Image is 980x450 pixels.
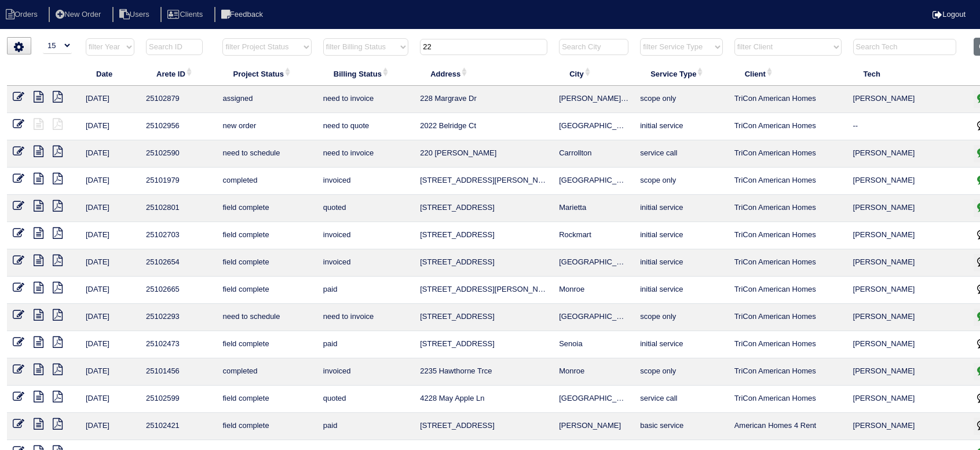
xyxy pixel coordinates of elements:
[414,86,553,113] td: 228 Margrave Dr
[847,277,968,304] td: [PERSON_NAME]
[317,249,414,277] td: invoiced
[634,113,728,140] td: initial service
[729,195,847,222] td: TriCon American Homes
[553,413,634,440] td: [PERSON_NAME]
[140,195,217,222] td: 25102801
[217,61,317,86] th: Project Status: activate to sort column ascending
[317,331,414,358] td: paid
[847,304,968,331] td: [PERSON_NAME]
[729,386,847,413] td: TriCon American Homes
[80,140,140,168] td: [DATE]
[217,386,317,413] td: field complete
[634,331,728,358] td: initial service
[634,304,728,331] td: scope only
[553,386,634,413] td: [GEOGRAPHIC_DATA]
[112,7,159,23] li: Users
[634,61,728,86] th: Service Type: activate to sort column ascending
[847,222,968,249] td: [PERSON_NAME]
[729,140,847,168] td: TriCon American Homes
[217,249,317,277] td: field complete
[80,358,140,386] td: [DATE]
[553,249,634,277] td: [GEOGRAPHIC_DATA]
[140,113,217,140] td: 25102956
[217,358,317,386] td: completed
[729,413,847,440] td: American Homes 4 Rent
[140,277,217,304] td: 25102665
[847,140,968,168] td: [PERSON_NAME]
[140,304,217,331] td: 25102293
[80,113,140,140] td: [DATE]
[317,113,414,140] td: need to quote
[853,39,956,55] input: Search Tech
[80,386,140,413] td: [DATE]
[414,168,553,195] td: [STREET_ADDRESS][PERSON_NAME][PERSON_NAME]
[933,10,966,19] a: Logout
[847,249,968,277] td: [PERSON_NAME]
[634,222,728,249] td: initial service
[80,195,140,222] td: [DATE]
[317,195,414,222] td: quoted
[140,331,217,358] td: 25102473
[414,413,553,440] td: [STREET_ADDRESS]
[634,358,728,386] td: scope only
[414,222,553,249] td: [STREET_ADDRESS]
[414,113,553,140] td: 2022 Belridge Ct
[553,277,634,304] td: Monroe
[559,39,628,55] input: Search City
[553,86,634,113] td: [PERSON_NAME][GEOGRAPHIC_DATA]
[80,249,140,277] td: [DATE]
[553,168,634,195] td: [GEOGRAPHIC_DATA]
[847,331,968,358] td: [PERSON_NAME]
[214,7,272,23] li: Feedback
[729,222,847,249] td: TriCon American Homes
[317,304,414,331] td: need to invoice
[414,140,553,168] td: 220 [PERSON_NAME]
[634,140,728,168] td: service call
[217,195,317,222] td: field complete
[729,358,847,386] td: TriCon American Homes
[217,277,317,304] td: field complete
[414,331,553,358] td: [STREET_ADDRESS]
[80,304,140,331] td: [DATE]
[49,10,110,19] a: New Order
[140,61,217,86] th: Arete ID: activate to sort column ascending
[140,386,217,413] td: 25102599
[146,39,203,55] input: Search ID
[729,331,847,358] td: TriCon American Homes
[112,10,159,19] a: Users
[553,358,634,386] td: Monroe
[847,113,968,140] td: --
[140,222,217,249] td: 25102703
[317,86,414,113] td: need to invoice
[317,140,414,168] td: need to invoice
[317,277,414,304] td: paid
[317,61,414,86] th: Billing Status: activate to sort column ascending
[420,39,547,55] input: Search Address
[847,86,968,113] td: [PERSON_NAME]
[634,168,728,195] td: scope only
[414,304,553,331] td: [STREET_ADDRESS]
[729,168,847,195] td: TriCon American Homes
[729,61,847,86] th: Client: activate to sort column ascending
[847,195,968,222] td: [PERSON_NAME]
[634,195,728,222] td: initial service
[317,168,414,195] td: invoiced
[847,413,968,440] td: [PERSON_NAME]
[217,413,317,440] td: field complete
[414,358,553,386] td: 2235 Hawthorne Trce
[553,195,634,222] td: Marietta
[553,222,634,249] td: Rockmart
[140,140,217,168] td: 25102590
[553,140,634,168] td: Carrollton
[729,249,847,277] td: TriCon American Homes
[414,249,553,277] td: [STREET_ADDRESS]
[140,168,217,195] td: 25101979
[414,61,553,86] th: Address: activate to sort column ascending
[729,304,847,331] td: TriCon American Homes
[634,86,728,113] td: scope only
[634,386,728,413] td: service call
[80,61,140,86] th: Date
[80,222,140,249] td: [DATE]
[634,249,728,277] td: initial service
[847,358,968,386] td: [PERSON_NAME]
